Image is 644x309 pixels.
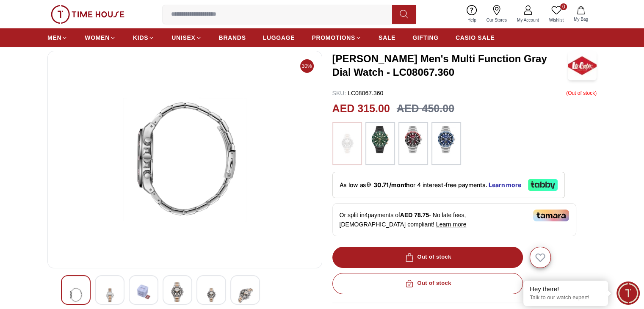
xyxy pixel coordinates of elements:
span: WOMEN [85,33,110,42]
p: ( Out of stock ) [566,89,597,97]
span: Help [464,17,480,23]
img: LEE COOPER Men's Multi Function Gray Dial Watch - LC08067.360 [102,282,117,307]
img: ... [370,126,391,153]
a: MEN [47,30,68,45]
img: LEE COOPER Men's Multi Function Gray Dial Watch - LC08067.360 [204,282,219,307]
img: LEE COOPER Men's Multi Function Gray Dial Watch - LC08067.360 [68,282,83,307]
span: CASIO SALE [456,33,495,42]
a: SALE [379,30,395,45]
a: LUGGAGE [263,30,295,45]
span: Wishlist [546,17,567,23]
span: My Account [514,17,542,23]
a: UNISEX [171,30,202,45]
img: ... [403,126,424,153]
a: KIDS [133,30,155,45]
a: BRANDS [219,30,246,45]
span: 30% [300,59,314,73]
span: SKU : [332,90,346,97]
a: 0Wishlist [544,3,569,25]
img: ... [51,5,124,24]
span: GIFTING [412,33,439,42]
img: Tamara [533,210,569,221]
span: My Bag [570,16,591,22]
span: MEN [47,33,61,42]
span: SALE [379,33,395,42]
a: Help [462,3,481,25]
span: Our Stores [483,17,510,23]
span: UNISEX [171,33,195,42]
a: CASIO SALE [456,30,495,45]
img: LEE COOPER Men's Multi Function Gray Dial Watch - LC08067.360 [238,282,253,307]
span: LUGGAGE [263,33,295,42]
img: LEE COOPER Men's Multi Function Gray Dial Watch - LC08067.360 [136,282,151,302]
div: Or split in 4 payments of - No late fees, [DEMOGRAPHIC_DATA] compliant! [332,203,576,236]
h3: [PERSON_NAME] Men's Multi Function Gray Dial Watch - LC08067.360 [332,52,568,79]
div: Chat Widget [616,281,640,305]
span: KIDS [133,33,148,42]
p: LC08067.360 [332,89,384,97]
button: My Bag [569,4,593,24]
span: PROMOTIONS [312,33,355,42]
img: LEE COOPER Men's Multi Function Gray Dial Watch - LC08067.360 [170,282,185,302]
img: LEE COOPER Men's Multi Function Gray Dial Watch - LC08067.360 [55,58,315,261]
img: LEE COOPER Men's Multi Function Gray Dial Watch - LC08067.360 [568,51,597,80]
h2: AED 315.00 [332,101,390,117]
span: AED 78.75 [400,212,429,218]
p: Talk to our watch expert! [530,294,602,301]
div: Hey there! [530,285,602,293]
a: GIFTING [412,30,439,45]
img: ... [337,126,358,161]
a: PROMOTIONS [312,30,362,45]
span: Learn more [436,221,467,228]
span: 0 [560,3,567,10]
a: WOMEN [85,30,116,45]
a: Our Stores [481,3,512,25]
span: BRANDS [219,33,246,42]
h3: AED 450.00 [397,101,454,117]
img: ... [436,126,457,153]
